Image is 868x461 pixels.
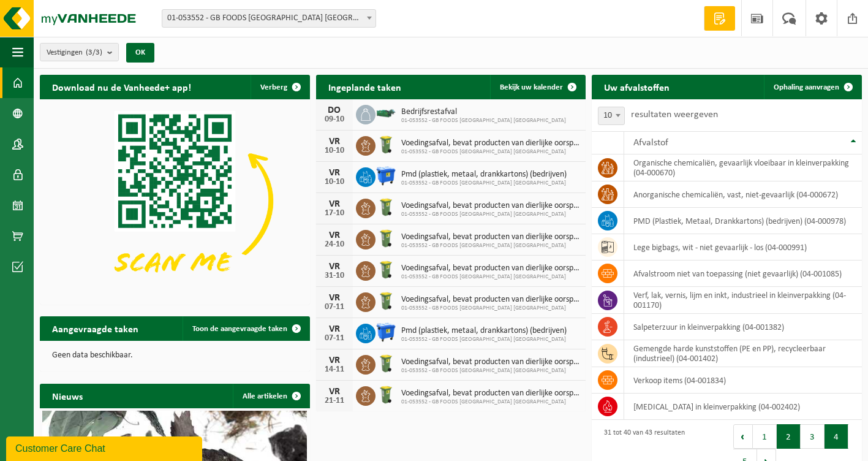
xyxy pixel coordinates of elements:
[86,48,102,56] count: (3/3)
[322,168,347,178] div: VR
[260,83,287,91] span: Verberg
[401,326,567,336] span: Pmd (plastiek, metaal, drankkartons) (bedrijven)
[40,384,95,408] h2: Nieuws
[631,110,718,120] label: resultaten weergeven
[47,44,102,62] span: Vestigingen
[376,228,396,249] img: WB-0140-HPE-GN-50
[500,83,563,91] span: Bekijk uw kalender
[624,367,862,394] td: verkoop items (04-001834)
[401,117,566,124] span: 01-053552 - GB FOODS [GEOGRAPHIC_DATA] [GEOGRAPHIC_DATA]
[322,387,347,397] div: VR
[401,367,580,375] span: 01-053552 - GB FOODS [GEOGRAPHIC_DATA] [GEOGRAPHIC_DATA]
[233,384,309,408] a: Alle artikelen
[376,197,396,218] img: WB-0140-HPE-GN-50
[777,424,801,449] button: 2
[764,75,861,99] a: Ophaling aanvragen
[126,43,154,63] button: OK
[183,316,309,341] a: Toon de aangevraagde taken
[753,424,777,449] button: 1
[825,424,848,449] button: 4
[376,322,396,343] img: WB-1100-HPE-BE-01
[401,180,567,187] span: 01-053552 - GB FOODS [GEOGRAPHIC_DATA] [GEOGRAPHIC_DATA]
[6,434,205,461] iframe: chat widget
[322,356,347,365] div: VR
[401,242,580,250] span: 01-053552 - GB FOODS [GEOGRAPHIC_DATA] [GEOGRAPHIC_DATA]
[801,424,825,449] button: 3
[401,398,580,406] span: 01-053552 - GB FOODS [GEOGRAPHIC_DATA] [GEOGRAPHIC_DATA]
[40,99,310,302] img: Download de VHEPlus App
[633,138,668,148] span: Afvalstof
[322,137,347,147] div: VR
[322,303,347,311] div: 07-11
[376,134,396,155] img: WB-0140-HPE-GN-50
[322,240,347,249] div: 24-10
[401,357,580,367] span: Voedingsafval, bevat producten van dierlijke oorsprong, onverpakt, categorie 3
[401,264,580,273] span: Voedingsafval, bevat producten van dierlijke oorsprong, onverpakt, categorie 3
[733,424,753,449] button: Previous
[624,234,862,261] td: lege bigbags, wit - niet gevaarlijk - los (04-000991)
[322,397,347,405] div: 21-11
[624,287,862,314] td: verf, lak, vernis, lijm en inkt, industrieel in kleinverpakking (04-001170)
[376,384,396,405] img: WB-0140-HPE-GN-50
[322,147,347,155] div: 10-10
[401,336,567,343] span: 01-053552 - GB FOODS [GEOGRAPHIC_DATA] [GEOGRAPHIC_DATA]
[401,148,580,156] span: 01-053552 - GB FOODS [GEOGRAPHIC_DATA] [GEOGRAPHIC_DATA]
[401,232,580,242] span: Voedingsafval, bevat producten van dierlijke oorsprong, onverpakt, categorie 3
[598,107,624,124] span: 10
[376,291,396,311] img: WB-0140-HPE-GN-50
[401,211,580,218] span: 01-053552 - GB FOODS [GEOGRAPHIC_DATA] [GEOGRAPHIC_DATA]
[624,340,862,367] td: gemengde harde kunststoffen (PE en PP), recycleerbaar (industrieel) (04-001402)
[401,170,567,180] span: Pmd (plastiek, metaal, drankkartons) (bedrijven)
[592,75,682,99] h2: Uw afvalstoffen
[316,75,413,99] h2: Ingeplande taken
[322,334,347,343] div: 07-11
[322,115,347,124] div: 09-10
[322,293,347,303] div: VR
[40,316,151,340] h2: Aangevraagde taken
[490,75,584,99] a: Bekijk uw kalender
[322,178,347,186] div: 10-10
[376,108,396,119] img: HK-XZ-20-GN-01
[322,262,347,272] div: VR
[774,83,839,91] span: Ophaling aanvragen
[322,365,347,374] div: 14-11
[624,181,862,208] td: anorganische chemicaliën, vast, niet-gevaarlijk (04-000672)
[401,139,580,148] span: Voedingsafval, bevat producten van dierlijke oorsprong, onverpakt, categorie 3
[322,105,347,115] div: DO
[401,201,580,211] span: Voedingsafval, bevat producten van dierlijke oorsprong, onverpakt, categorie 3
[401,273,580,281] span: 01-053552 - GB FOODS [GEOGRAPHIC_DATA] [GEOGRAPHIC_DATA]
[624,208,862,234] td: PMD (Plastiek, Metaal, Drankkartons) (bedrijven) (04-000978)
[624,394,862,420] td: [MEDICAL_DATA] in kleinverpakking (04-002402)
[376,353,396,374] img: WB-0140-HPE-GN-50
[376,259,396,280] img: WB-0140-HPE-GN-50
[624,154,862,181] td: organische chemicaliën, gevaarlijk vloeibaar in kleinverpakking (04-000670)
[322,230,347,240] div: VR
[322,324,347,334] div: VR
[401,389,580,398] span: Voedingsafval, bevat producten van dierlijke oorsprong, onverpakt, categorie 3
[192,325,287,333] span: Toon de aangevraagde taken
[52,351,298,360] p: Geen data beschikbaar.
[598,107,625,125] span: 10
[401,305,580,312] span: 01-053552 - GB FOODS [GEOGRAPHIC_DATA] [GEOGRAPHIC_DATA]
[322,272,347,280] div: 31-10
[624,314,862,340] td: Salpeterzuur in kleinverpakking (04-001382)
[401,107,566,117] span: Bedrijfsrestafval
[40,75,203,99] h2: Download nu de Vanheede+ app!
[40,43,119,61] button: Vestigingen(3/3)
[376,166,396,186] img: WB-1100-HPE-BE-01
[401,295,580,305] span: Voedingsafval, bevat producten van dierlijke oorsprong, onverpakt, categorie 3
[251,75,309,99] button: Verberg
[322,199,347,209] div: VR
[162,10,376,27] span: 01-053552 - GB FOODS BELGIUM NV - PUURS-SINT-AMANDS
[162,9,376,28] span: 01-053552 - GB FOODS BELGIUM NV - PUURS-SINT-AMANDS
[624,261,862,287] td: afvalstroom niet van toepassing (niet gevaarlijk) (04-001085)
[322,209,347,218] div: 17-10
